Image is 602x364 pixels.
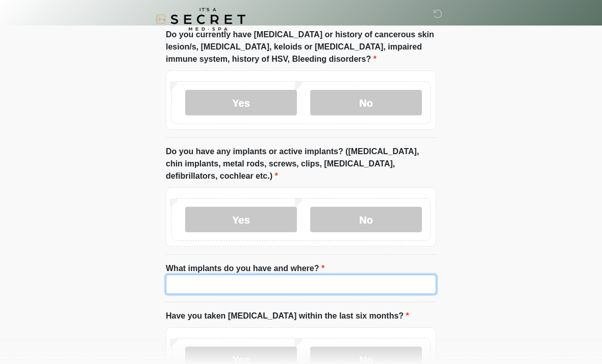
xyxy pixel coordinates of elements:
label: Yes [185,207,297,232]
label: What implants do you have and where? [166,262,324,275]
label: Do you have any implants or active implants? ([MEDICAL_DATA], chin implants, metal rods, screws, ... [166,145,436,182]
label: No [310,90,422,115]
label: Do you currently have [MEDICAL_DATA] or history of cancerous skin lesion/s, [MEDICAL_DATA], keloi... [166,29,436,65]
label: No [310,207,422,232]
label: Yes [185,90,297,115]
label: Have you taken [MEDICAL_DATA] within the last six months? [166,310,409,322]
img: It's A Secret Med Spa Logo [156,8,245,31]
